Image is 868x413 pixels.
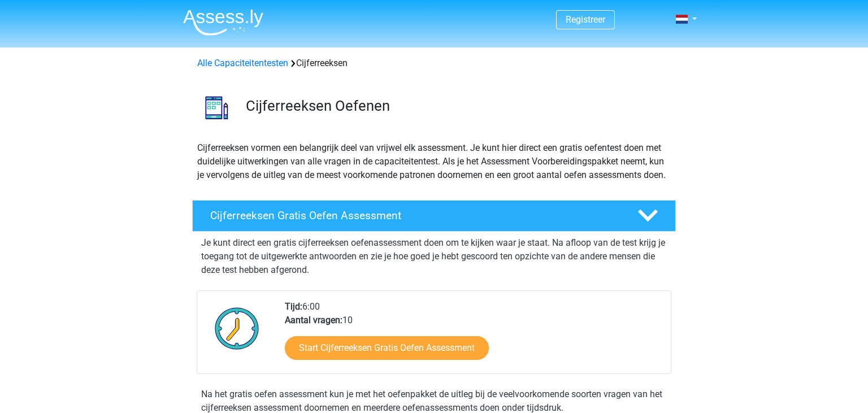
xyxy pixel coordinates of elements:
[566,14,605,25] a: Registreer
[210,209,619,222] h4: Cijferreeksen Gratis Oefen Assessment
[285,301,302,312] b: Tijd:
[285,315,342,325] b: Aantal vragen:
[197,141,671,182] p: Cijferreeksen vormen een belangrijk deel van vrijwel elk assessment. Je kunt hier direct een grat...
[193,84,241,132] img: cijferreeksen
[276,300,670,373] div: 6:00 10
[201,236,667,277] p: Je kunt direct een gratis cijferreeksen oefenassessment doen om te kijken waar je staat. Na afloo...
[193,56,675,70] div: Cijferreeksen
[183,9,263,36] img: Assessly
[246,97,667,115] h3: Cijferreeksen Oefenen
[209,300,266,357] img: Klok
[197,58,288,68] a: Alle Capaciteitentesten
[285,336,489,360] a: Start Cijferreeksen Gratis Oefen Assessment
[188,200,680,232] a: Cijferreeksen Gratis Oefen Assessment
